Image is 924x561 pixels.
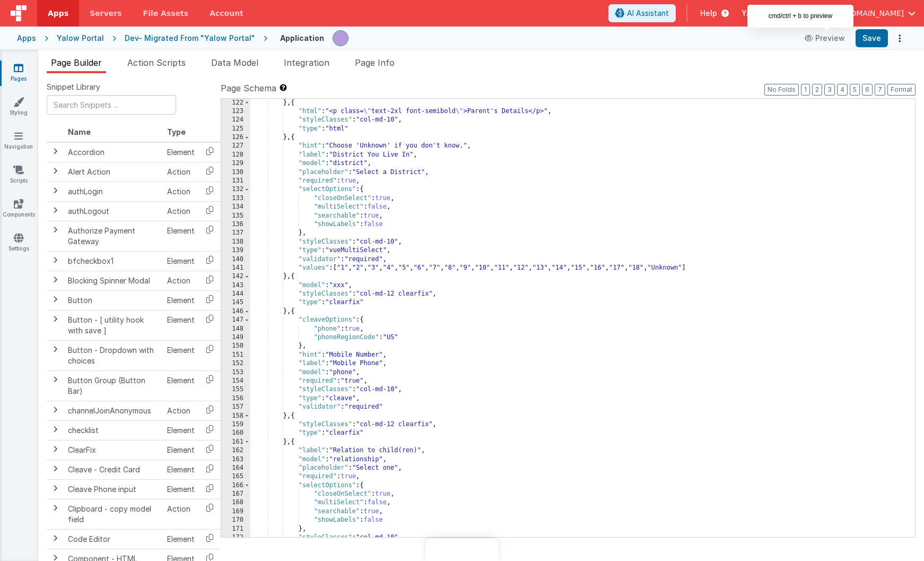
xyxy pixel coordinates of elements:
[163,310,199,340] td: Element
[221,490,250,498] div: 167
[163,370,199,401] td: Element
[163,479,199,499] td: Element
[163,420,199,440] td: Element
[64,142,163,162] td: Accordion
[221,99,250,107] div: 122
[221,438,250,446] div: 161
[700,8,717,19] span: Help
[221,412,250,420] div: 158
[221,281,250,290] div: 143
[47,82,100,92] span: Snippet Library
[57,33,104,44] div: Yalow Portal
[742,8,916,19] button: Yalow — [EMAIL_ADDRESS][DOMAIN_NAME]
[48,8,68,19] span: Apps
[221,133,250,142] div: 126
[221,151,250,159] div: 128
[64,290,163,310] td: Button
[221,272,250,281] div: 142
[221,403,250,411] div: 157
[892,31,907,46] button: Options
[221,325,250,333] div: 148
[221,351,250,359] div: 151
[221,333,250,342] div: 149
[221,498,250,507] div: 168
[221,264,250,272] div: 141
[221,142,250,150] div: 127
[221,429,250,437] div: 160
[284,57,329,68] span: Integration
[856,29,888,47] button: Save
[221,290,250,298] div: 144
[627,8,669,19] span: AI Assistant
[163,271,199,290] td: Action
[333,31,348,46] img: f7dc7ccd734670a43b6c935232ffe256
[64,201,163,221] td: authLogout
[812,84,822,96] button: 2
[221,177,250,185] div: 131
[64,251,163,271] td: bfcheckbox1
[221,203,250,211] div: 134
[764,84,799,96] button: No Folds
[163,201,199,221] td: Action
[17,33,36,44] div: Apps
[280,34,324,42] h4: Application
[221,342,250,350] div: 150
[862,84,873,96] button: 6
[64,420,163,440] td: checklist
[64,499,163,529] td: Clipboard - copy model field
[221,238,250,246] div: 138
[167,127,186,136] span: Type
[64,340,163,370] td: Button - Dropdown with choices
[125,33,255,44] div: Dev- Migrated From "Yalow Portal"
[837,84,848,96] button: 4
[747,5,853,28] div: cmd/ctrl + b to preview
[221,359,250,368] div: 152
[221,533,250,542] div: 172
[163,142,199,162] td: Element
[221,168,250,177] div: 130
[127,57,186,68] span: Action Scripts
[355,57,395,68] span: Page Info
[875,84,885,96] button: 7
[221,307,250,316] div: 146
[64,162,163,182] td: Alert Action
[163,440,199,460] td: Element
[221,125,250,133] div: 125
[64,221,163,251] td: Authorize Payment Gateway
[742,8,774,19] span: Yalow —
[163,290,199,310] td: Element
[221,455,250,464] div: 163
[64,479,163,499] td: Cleave Phone input
[163,221,199,251] td: Element
[221,368,250,377] div: 153
[143,8,189,19] span: File Assets
[163,251,199,271] td: Element
[64,401,163,420] td: channelJoinAnonymous
[64,271,163,290] td: Blocking Spinner Modal
[221,377,250,385] div: 154
[163,401,199,420] td: Action
[608,4,676,22] button: AI Assistant
[824,84,835,96] button: 3
[221,507,250,516] div: 169
[221,394,250,403] div: 156
[51,57,102,68] span: Page Builder
[163,499,199,529] td: Action
[426,539,499,561] iframe: Marker.io feedback button
[221,420,250,429] div: 159
[163,460,199,479] td: Element
[221,516,250,524] div: 170
[221,159,250,168] div: 129
[221,212,250,220] div: 135
[221,472,250,481] div: 165
[64,182,163,201] td: authLogin
[221,316,250,324] div: 147
[211,57,258,68] span: Data Model
[90,8,121,19] span: Servers
[163,529,199,549] td: Element
[221,464,250,472] div: 164
[221,525,250,533] div: 171
[221,298,250,307] div: 145
[221,194,250,203] div: 133
[850,84,860,96] button: 5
